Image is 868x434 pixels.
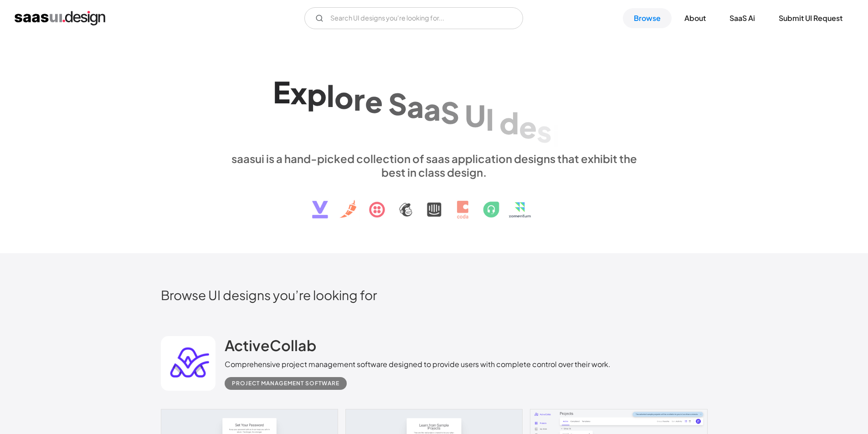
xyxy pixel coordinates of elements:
div: d [499,105,519,140]
div: i [552,118,560,153]
div: Project Management Software [232,378,339,389]
div: Comprehensive project management software designed to provide users with complete control over th... [225,359,611,370]
div: e [519,109,537,144]
h1: Explore SaaS UI design patterns & interactions. [225,72,644,143]
div: saasui is a hand-picked collection of saas application designs that exhibit the best in class des... [225,152,644,179]
div: x [290,75,307,110]
div: o [334,80,354,115]
a: home [15,11,105,26]
div: p [307,77,327,112]
a: ActiveCollab [225,336,316,359]
h2: Browse UI designs you’re looking for [161,287,708,303]
a: About [673,8,717,28]
h2: ActiveCollab [225,336,316,354]
a: Browse [623,8,672,28]
div: r [354,82,365,117]
div: I [486,102,494,137]
div: S [388,86,407,121]
input: Search UI designs you're looking for... [304,7,523,29]
form: Email Form [304,7,523,29]
a: SaaS Ai [719,8,766,28]
img: text, icon, saas logo [296,179,572,226]
div: e [365,84,383,119]
div: U [465,98,486,133]
div: a [424,92,441,127]
a: Submit UI Request [768,8,853,28]
div: S [441,95,459,130]
div: a [407,89,424,124]
div: E [273,74,290,109]
div: l [327,78,334,113]
div: s [537,113,552,148]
